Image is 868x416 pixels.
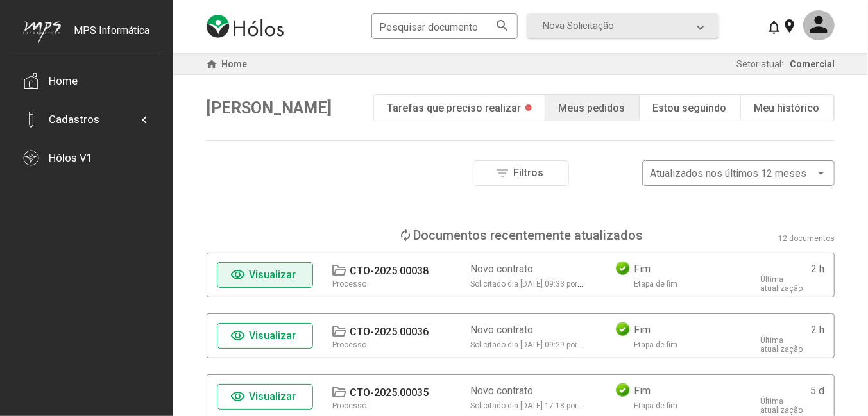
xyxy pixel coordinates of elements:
[781,18,797,33] mat-icon: location_on
[49,113,99,126] div: Cadastros
[332,340,366,349] div: Processo
[217,262,313,288] button: Visualizar
[332,401,366,410] div: Processo
[634,279,677,288] div: Etapa de fim
[207,99,332,117] span: [PERSON_NAME]
[332,279,366,288] div: Processo
[250,329,296,342] span: Visualizar
[736,59,783,69] span: Setor atual:
[495,165,510,181] mat-icon: filter_list
[250,269,296,281] span: Visualizar
[810,385,824,397] div: 5 d
[231,389,246,404] mat-icon: visibility
[634,263,651,275] div: Fim
[204,56,219,72] mat-icon: home
[350,387,429,399] div: CTO-2025.00035
[634,340,677,349] div: Etapa de fim
[754,102,819,114] div: Meu histórico
[331,263,346,278] mat-icon: folder_open
[221,59,247,69] span: Home
[231,267,246,283] mat-icon: visibility
[811,324,824,336] div: 2 h
[49,74,78,87] div: Home
[811,263,824,275] div: 2 h
[495,17,510,33] mat-icon: search
[74,24,149,56] div: MPS Informática
[217,384,313,410] button: Visualizar
[527,13,719,38] mat-expansion-panel-header: Nova Solicitação
[513,167,543,179] span: Filtros
[49,151,93,164] div: Hólos V1
[760,397,824,415] div: Última atualização
[543,20,614,31] span: Nova Solicitação
[470,324,533,336] div: Novo contrato
[207,15,284,38] img: logo-holos.png
[414,228,643,243] div: Documentos recentemente atualizados
[398,228,414,243] mat-icon: loop
[217,323,313,349] button: Visualizar
[350,265,429,277] div: CTO-2025.00038
[350,326,429,338] div: CTO-2025.00036
[23,21,61,44] img: mps-image-cropped.png
[634,401,677,410] div: Etapa de fim
[790,59,835,69] span: Comercial
[634,385,651,397] div: Fim
[250,390,296,403] span: Visualizar
[634,324,651,336] div: Fim
[650,167,806,179] span: Atualizados nos últimos 12 meses
[470,385,533,397] div: Novo contrato
[470,263,533,275] div: Novo contrato
[387,102,521,114] div: Tarefas que preciso realizar
[760,336,824,354] div: Última atualização
[760,275,824,293] div: Última atualização
[23,100,149,138] mat-expansion-panel-header: Cadastros
[778,234,835,243] div: 12 documentos
[331,385,346,400] mat-icon: folder_open
[473,160,569,186] button: Filtros
[558,102,625,114] div: Meus pedidos
[331,324,346,339] mat-icon: folder_open
[231,328,246,344] mat-icon: visibility
[652,102,726,114] div: Estou seguindo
